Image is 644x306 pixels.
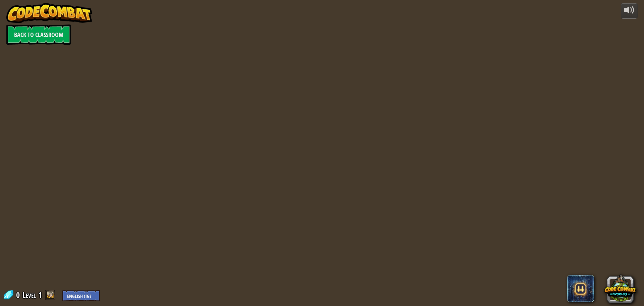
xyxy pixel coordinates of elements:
[621,3,638,19] button: Adjust volume
[6,25,71,45] a: Back to Classroom
[6,3,92,23] img: CodeCombat - Learn how to code by playing a game
[22,290,36,301] span: Level
[38,290,42,300] span: 1
[16,290,22,300] span: 0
